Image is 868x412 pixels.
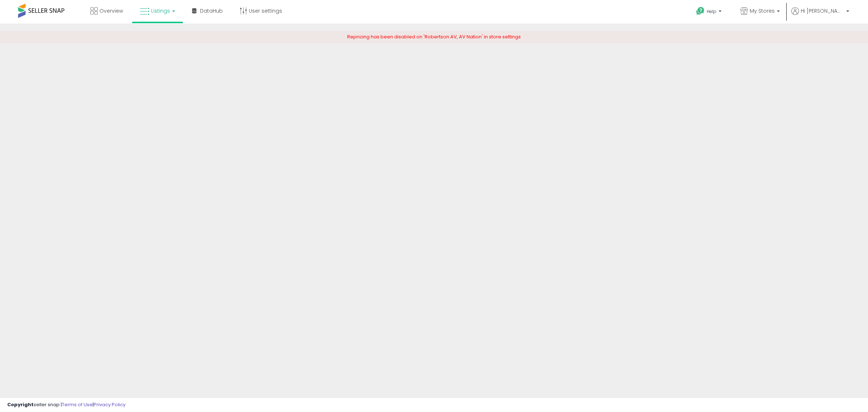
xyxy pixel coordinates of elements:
i: Get Help [696,7,705,16]
span: My Stores [750,7,775,14]
span: DataHub [200,7,223,14]
a: Hi [PERSON_NAME] [791,7,849,24]
a: Help [690,1,729,24]
span: Overview [99,7,123,14]
span: Listings [151,7,170,14]
span: Hi [PERSON_NAME] [801,7,844,14]
span: Help [707,8,716,14]
span: Repricing has been disabled on 'Robertson AV, AV Nation' in store settings [347,33,521,40]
